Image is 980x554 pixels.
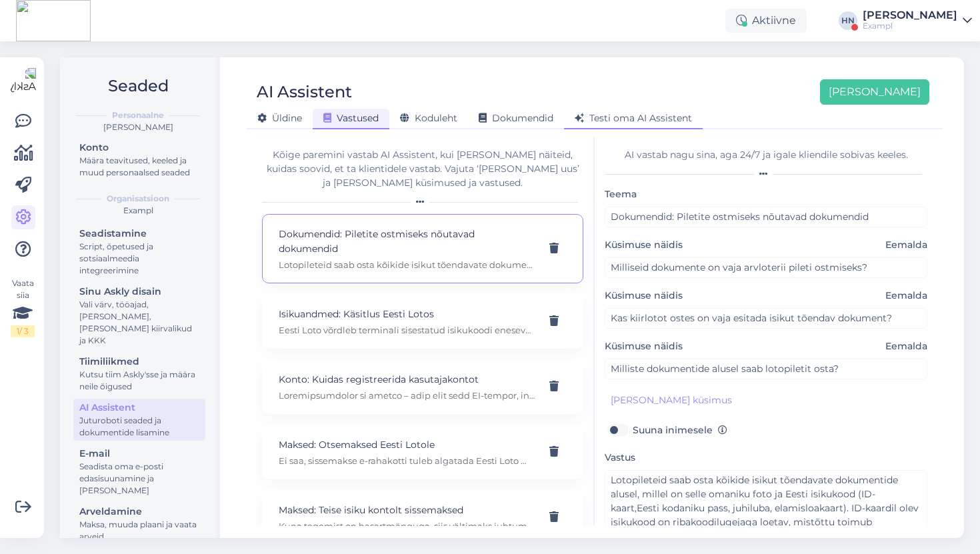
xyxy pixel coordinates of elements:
[79,401,199,415] div: AI Assistent
[73,225,205,279] a: SeadistamineScript, õpetused ja sotsiaalmeedia integreerimine
[257,79,352,105] div: AI Assistent
[605,359,927,379] input: Näide kliendi küsimusest
[633,421,727,439] label: Suuna inimesele
[73,503,205,545] a: ArveldamineMaksa, muuda plaani ja vaata arveid
[863,10,957,21] div: [PERSON_NAME]
[11,277,35,337] div: Vaata siia
[575,112,692,124] span: Testi oma AI Assistent
[73,283,205,349] a: Sinu Askly disainVali värv, tööajad, [PERSON_NAME], [PERSON_NAME] kiirvalikud ja KKK
[323,112,379,124] span: Vastused
[73,445,205,499] a: E-mailSeadista oma e-posti edasisuunamine ja [PERSON_NAME]
[107,193,169,205] b: Organisatsioon
[605,207,927,227] input: Lisa teema
[71,73,205,99] h2: Seaded
[257,112,302,124] span: Üldine
[605,390,738,411] button: [PERSON_NAME] küsimus
[11,68,36,93] img: Askly Logo
[279,455,535,467] p: Ei saa, sissemakse e-rahakotti tuleb algatada Eesti Loto mängukontole sisseloginuna, sobiva panga...
[73,399,205,441] a: AI AssistentJuturoboti seaded ja dokumentide lisamine
[885,339,927,353] span: Eemalda
[479,112,553,124] span: Dokumendid
[400,112,457,124] span: Koduleht
[71,121,205,133] div: [PERSON_NAME]
[79,461,199,497] div: Seadista oma e-posti edasisuunamine ja [PERSON_NAME]
[605,257,927,278] input: Näide kliendi küsimusest
[725,9,807,33] div: Aktiivne
[79,519,199,543] div: Maksa, muuda plaani ja vaata arveid
[605,470,927,533] textarea: Lotopileteid saab osta kõikide isikut tõendavate dokumentide alusel, millel on selle omaniku foto...
[79,505,199,519] div: Arveldamine
[112,109,164,121] b: Personaalne
[262,214,583,283] div: Dokumendid: Piletite ostmiseks nõutavad dokumendidLotopileteid saab osta kõikide isikut tõendavat...
[279,520,535,532] p: Kuna tegemist on hasartmänguga, siis vältimaks juhtumeid, kus mängija kasutab lotopiletite ostuks...
[279,227,535,256] p: Dokumendid: Piletite ostmiseks nõutavad dokumendid
[885,238,927,252] span: Eemalda
[79,285,199,299] div: Sinu Askly disain
[262,490,583,545] div: Maksed: Teise isiku kontolt sissemaksedKuna tegemist on hasartmänguga, siis vältimaks juhtumeid, ...
[279,389,535,401] p: Loremipsumdolor si ametco – adip elit sedd EI-tempor, incidi-UTl, Etdol-MAg ali enimadmini veniam...
[605,148,927,162] div: AI vastab nagu sina, aga 24/7 ja igale kliendile sobivas keeles.
[279,503,535,517] p: Maksed: Teise isiku kontolt sissemaksed
[262,359,583,414] div: Konto: Kuidas registreerida kasutajakontotLoremipsumdolor si ametco – adip elit sedd EI-tempor, i...
[11,325,35,337] div: 1 / 3
[79,415,199,439] div: Juturoboti seaded ja dokumentide lisamine
[79,155,199,179] div: Määra teavitused, keeled ja muud personaalsed seaded
[262,425,583,479] div: Maksed: Otsemaksed Eesti LotoleEi saa, sissemakse e-rahakotti tuleb algatada Eesti Loto mängukont...
[605,289,927,303] label: Küsimuse näidis
[279,259,535,271] p: Lotopileteid saab osta kõikide isikut tõendavate dokumentide alusel, millel on selle omaniku foto...
[605,451,641,465] label: Vastus
[279,372,535,387] p: Konto: Kuidas registreerida kasutajakontot
[262,294,583,349] div: Isikuandmed: Käsitlus Eesti LotosEesti Loto võrdleb terminali sisestatud isikukoodi enesevälistus...
[279,324,535,336] p: Eesti Loto võrdleb terminali sisestatud isikukoodi enesevälistusnimekirjas olevate isikukoodiga, ...
[605,187,642,201] label: Teema
[79,241,199,277] div: Script, õpetused ja sotsiaalmeedia integreerimine
[863,10,972,31] a: [PERSON_NAME]Exampl
[71,205,205,217] div: Exampl
[605,238,927,252] label: Küsimuse näidis
[605,339,927,353] label: Küsimuse näidis
[279,437,535,452] p: Maksed: Otsemaksed Eesti Lotole
[262,148,583,190] div: Kõige paremini vastab AI Assistent, kui [PERSON_NAME] näiteid, kuidas soovid, et ta klientidele v...
[73,139,205,181] a: KontoMäära teavitused, keeled ja muud personaalsed seaded
[605,308,927,329] input: Näide kliendi küsimusest
[73,353,205,395] a: TiimiliikmedKutsu tiim Askly'sse ja määra neile õigused
[885,289,927,303] span: Eemalda
[79,355,199,369] div: Tiimiliikmed
[863,21,957,31] div: Exampl
[79,447,199,461] div: E-mail
[820,79,929,105] button: [PERSON_NAME]
[839,11,857,30] div: HN
[79,369,199,393] div: Kutsu tiim Askly'sse ja määra neile õigused
[279,307,535,321] p: Isikuandmed: Käsitlus Eesti Lotos
[79,141,199,155] div: Konto
[79,299,199,347] div: Vali värv, tööajad, [PERSON_NAME], [PERSON_NAME] kiirvalikud ja KKK
[79,227,199,241] div: Seadistamine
